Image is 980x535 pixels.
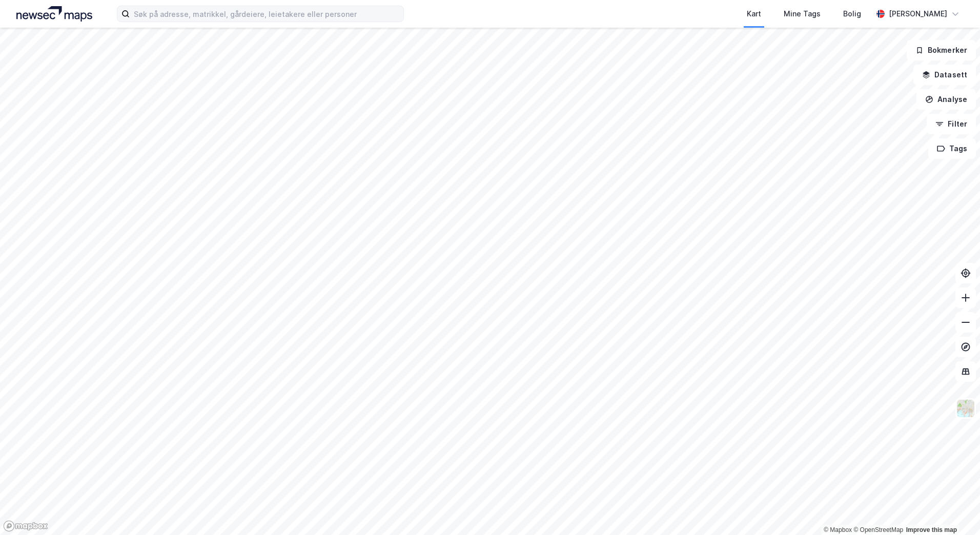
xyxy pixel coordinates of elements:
[784,8,821,20] div: Mine Tags
[929,486,980,535] iframe: Chat Widget
[929,486,980,535] div: Kontrollprogram for chat
[916,89,976,110] button: Analyse
[843,8,861,20] div: Bolig
[928,138,976,159] button: Tags
[747,8,761,20] div: Kart
[906,526,957,533] a: Improve this map
[927,114,976,134] button: Filter
[853,526,903,533] a: OpenStreetMap
[889,8,947,20] div: [PERSON_NAME]
[824,526,852,533] a: Mapbox
[16,6,92,22] img: logo.a4113a55bc3d86da70a041830d287a7e.svg
[913,65,976,85] button: Datasett
[956,399,975,418] img: Z
[3,520,48,532] a: Mapbox homepage
[130,6,403,22] input: Søk på adresse, matrikkel, gårdeiere, leietakere eller personer
[907,40,976,60] button: Bokmerker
